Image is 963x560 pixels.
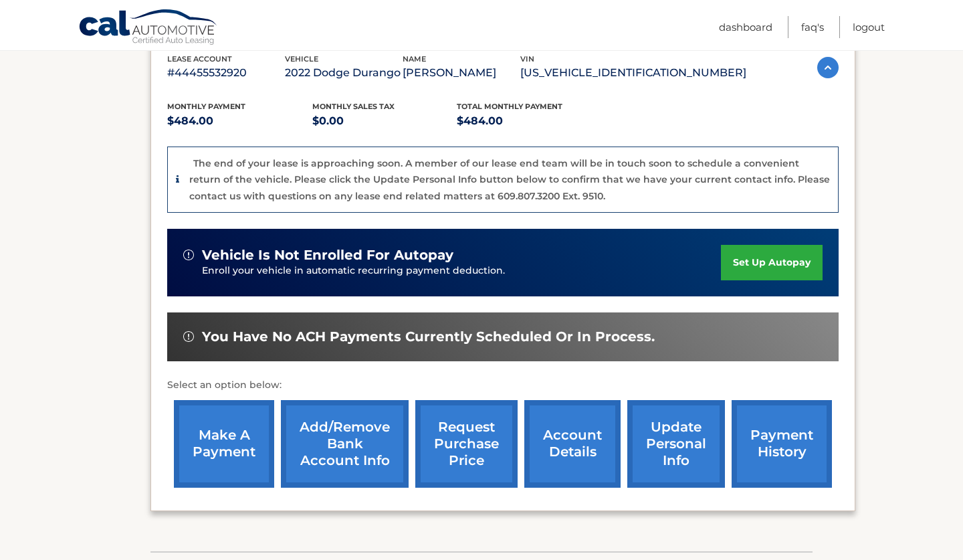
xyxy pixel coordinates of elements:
p: #44455532920 [167,64,285,82]
a: Add/Remove bank account info [281,400,409,488]
span: vehicle [285,54,318,64]
p: The end of your lease is approaching soon. A member of our lease end team will be in touch soon t... [189,157,830,202]
p: $484.00 [167,112,312,130]
span: lease account [167,54,232,64]
a: update personal info [627,400,725,488]
p: [PERSON_NAME] [403,64,520,82]
p: 2022 Dodge Durango [285,64,403,82]
span: You have no ACH payments currently scheduled or in process. [202,329,655,345]
span: vehicle is not enrolled for autopay [202,247,453,264]
p: Enroll your vehicle in automatic recurring payment deduction. [202,264,721,278]
a: Cal Automotive [78,9,219,48]
span: vin [520,54,534,64]
span: Total Monthly Payment [457,102,562,111]
img: alert-white.svg [183,331,194,342]
p: $484.00 [457,112,602,130]
span: Monthly sales Tax [312,102,395,111]
img: accordion-active.svg [817,57,839,78]
p: Select an option below: [167,377,839,393]
span: name [403,54,426,64]
a: request purchase price [415,400,518,488]
p: $0.00 [312,112,457,130]
a: set up autopay [721,245,823,280]
a: payment history [732,400,832,488]
p: [US_VEHICLE_IDENTIFICATION_NUMBER] [520,64,746,82]
a: Dashboard [719,16,772,38]
a: account details [524,400,621,488]
a: FAQ's [801,16,824,38]
span: Monthly Payment [167,102,245,111]
a: make a payment [174,400,274,488]
img: alert-white.svg [183,250,194,260]
a: Logout [853,16,885,38]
